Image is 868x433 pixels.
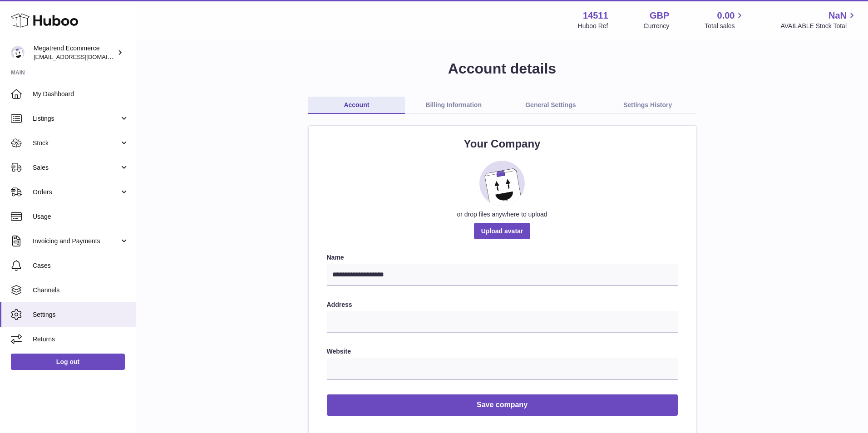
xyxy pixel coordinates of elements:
label: Address [327,300,678,309]
span: Upload avatar [474,223,531,239]
button: Save company [327,394,678,416]
span: AVAILABLE Stock Total [780,22,857,30]
span: Cases [33,261,129,270]
img: placeholder_image.svg [479,161,525,206]
a: General Settings [502,97,599,114]
span: Channels [33,286,129,295]
div: Huboo Ref [578,22,608,30]
label: Website [327,347,678,356]
span: 0.00 [717,10,735,22]
h1: Account details [151,59,853,79]
div: Currency [644,22,670,30]
label: Name [327,253,678,262]
a: Settings History [599,97,696,114]
span: Usage [33,212,129,221]
a: 0.00 Total sales [705,10,745,30]
a: NaN AVAILABLE Stock Total [780,10,857,30]
span: Settings [33,310,129,319]
a: Billing Information [405,97,502,114]
span: Total sales [705,22,745,30]
span: [EMAIL_ADDRESS][DOMAIN_NAME] [34,53,133,60]
span: Invoicing and Payments [33,237,119,246]
img: internalAdmin-14511@internal.huboo.com [11,46,25,59]
div: Megatrend Ecommerce [34,44,115,61]
a: Account [308,97,405,114]
span: Listings [33,114,119,123]
div: or drop files anywhere to upload [327,210,678,219]
span: Returns [33,335,129,344]
span: My Dashboard [33,90,129,98]
span: Sales [33,163,119,172]
h2: Your Company [327,137,678,151]
span: Stock [33,139,119,148]
span: Orders [33,188,119,197]
strong: GBP [650,10,669,22]
strong: 14511 [583,10,608,22]
span: NaN [829,10,847,22]
a: Log out [11,354,125,370]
